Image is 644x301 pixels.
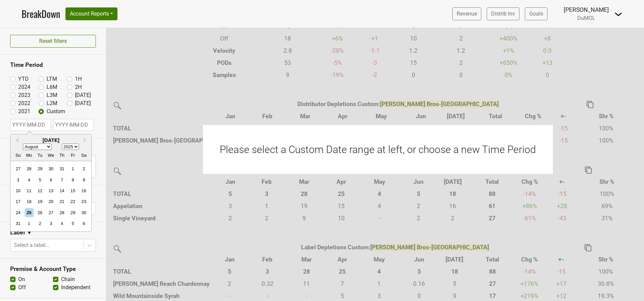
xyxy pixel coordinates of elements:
[65,7,117,20] button: Account Reports
[10,61,96,69] h3: Time Period
[18,75,29,83] label: YTD
[61,275,75,283] label: Chain
[25,175,34,184] div: Choose Monday, August 4th, 2025
[46,197,55,206] div: Choose Wednesday, August 20th, 2025
[57,151,66,160] div: Thursday
[47,75,57,83] label: LTM
[47,91,57,99] label: L3M
[47,99,57,107] label: L2M
[57,208,66,217] div: Choose Thursday, August 28th, 2025
[68,219,77,228] div: Choose Friday, September 5th, 2025
[452,7,481,20] a: Revenue
[203,125,553,174] div: Please select a Custom Date range at left, or choose a new Time Period
[57,219,66,228] div: Choose Thursday, September 4th, 2025
[564,5,609,14] div: [PERSON_NAME]
[35,197,45,206] div: Choose Tuesday, August 19th, 2025
[10,137,91,143] h2: [DATE]
[18,83,30,91] label: 2024
[75,99,91,107] label: [DATE]
[68,164,77,173] div: Choose Friday, August 1st, 2025
[53,119,94,131] input: YYYY-MM-DD
[14,164,23,173] div: Choose Sunday, July 27th, 2025
[14,197,23,206] div: Choose Sunday, August 17th, 2025
[18,275,25,283] label: On
[46,164,55,173] div: Choose Wednesday, July 30th, 2025
[25,164,34,173] div: Choose Monday, July 28th, 2025
[525,7,547,20] a: Goals
[68,197,77,206] div: Choose Friday, August 22nd, 2025
[61,283,90,292] label: Independent
[68,208,77,217] div: Choose Friday, August 29th, 2025
[46,151,55,160] div: Wednesday
[75,75,82,83] label: 1H
[27,229,32,237] span: ▼
[18,283,26,292] label: Off
[68,151,77,160] div: Friday
[14,151,23,160] div: Sunday
[577,15,595,21] span: DuMOL
[25,151,34,160] div: Monday
[46,219,55,228] div: Choose Wednesday, September 3rd, 2025
[10,134,92,231] div: Choose Date
[14,219,23,228] div: Choose Sunday, August 31st, 2025
[46,175,55,184] div: Choose Wednesday, August 6th, 2025
[18,91,30,99] label: 2023
[10,266,96,273] h3: Premise & Account Type
[35,208,45,217] div: Choose Tuesday, August 26th, 2025
[46,208,55,217] div: Choose Wednesday, August 27th, 2025
[79,175,88,184] div: Choose Saturday, August 9th, 2025
[68,186,77,195] div: Choose Friday, August 15th, 2025
[79,186,88,195] div: Choose Saturday, August 16th, 2025
[79,219,88,228] div: Choose Saturday, September 6th, 2025
[12,163,89,229] div: Month August, 2025
[10,119,51,131] input: YYYY-MM-DD
[18,99,30,107] label: 2022
[57,175,66,184] div: Choose Thursday, August 7th, 2025
[57,197,66,206] div: Choose Thursday, August 21st, 2025
[79,164,88,173] div: Choose Saturday, August 2nd, 2025
[14,186,23,195] div: Choose Sunday, August 10th, 2025
[35,186,45,195] div: Choose Tuesday, August 12th, 2025
[11,135,22,146] button: Previous Month
[22,7,60,21] a: BreakDown
[35,151,45,160] div: Tuesday
[46,186,55,195] div: Choose Wednesday, August 13th, 2025
[75,83,82,91] label: 2H
[35,164,45,173] div: Choose Tuesday, July 29th, 2025
[68,175,77,184] div: Choose Friday, August 8th, 2025
[25,197,34,206] div: Choose Monday, August 18th, 2025
[47,83,57,91] label: L6M
[25,186,34,195] div: Choose Monday, August 11th, 2025
[14,175,23,184] div: Choose Sunday, August 3rd, 2025
[487,7,519,20] a: Distrib Inv
[57,164,66,173] div: Choose Thursday, July 31st, 2025
[79,151,88,160] div: Saturday
[14,208,23,217] div: Choose Sunday, August 24th, 2025
[47,107,65,116] label: Custom
[25,219,34,228] div: Choose Monday, September 1st, 2025
[35,219,45,228] div: Choose Tuesday, September 2nd, 2025
[57,186,66,195] div: Choose Thursday, August 14th, 2025
[80,135,91,146] button: Next Month
[79,208,88,217] div: Choose Saturday, August 30th, 2025
[25,208,34,217] div: Choose Monday, August 25th, 2025
[75,91,91,99] label: [DATE]
[35,175,45,184] div: Choose Tuesday, August 5th, 2025
[10,229,25,236] h3: Label
[79,197,88,206] div: Choose Saturday, August 23rd, 2025
[614,10,622,18] img: Dropdown Menu
[18,107,30,116] label: 2021
[10,35,96,48] button: Reset filters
